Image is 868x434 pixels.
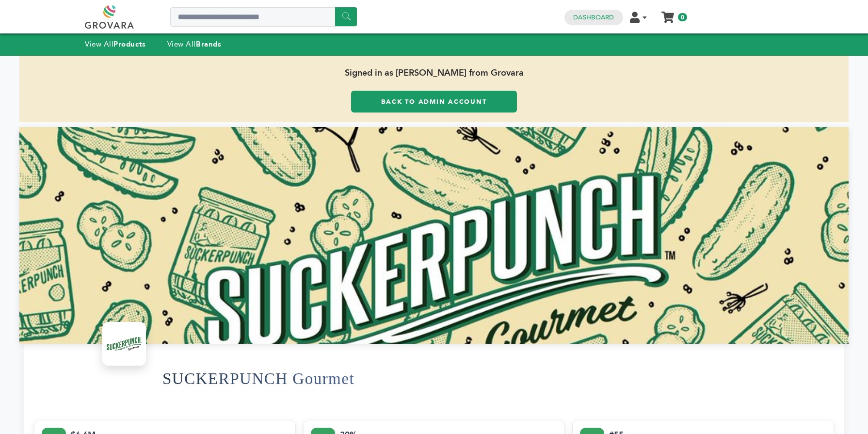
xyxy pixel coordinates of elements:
[85,39,146,49] a: View AllProducts
[351,91,517,113] a: Back to Admin Account
[170,7,357,27] input: Search a product or brand...
[113,39,145,49] strong: Products
[678,13,687,21] span: 0
[105,324,144,363] img: SUCKERPUNCH Gourmet Logo
[196,39,221,49] strong: Brands
[662,9,674,19] a: My Cart
[162,355,354,402] h1: SUCKERPUNCH Gourmet
[167,39,222,49] a: View AllBrands
[19,56,849,91] span: Signed in as [PERSON_NAME] from Grovara
[573,13,614,22] a: Dashboard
